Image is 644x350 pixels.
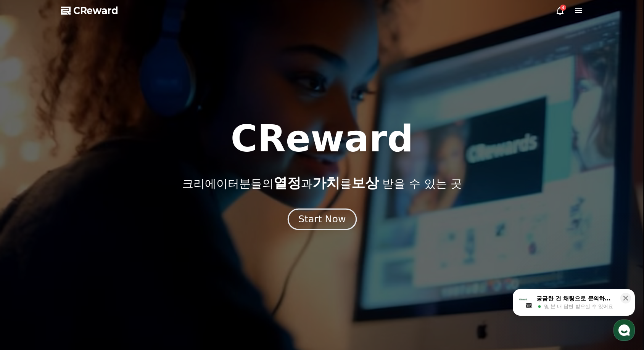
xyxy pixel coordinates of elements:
[70,254,79,260] span: 대화
[312,175,340,191] span: 가치
[560,5,566,11] div: 4
[230,120,413,157] h1: CReward
[73,5,118,17] span: CReward
[50,242,98,261] a: 대화
[24,253,29,259] span: 홈
[274,175,301,191] span: 열정
[2,242,50,261] a: 홈
[351,175,379,191] span: 보상
[289,217,355,224] a: Start Now
[298,213,346,226] div: Start Now
[98,242,147,261] a: 설정
[61,5,118,17] a: CReward
[555,6,565,15] a: 4
[287,209,356,230] button: Start Now
[182,175,462,191] p: 크리에이터분들의 과 를 받을 수 있는 곳
[118,253,127,259] span: 설정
